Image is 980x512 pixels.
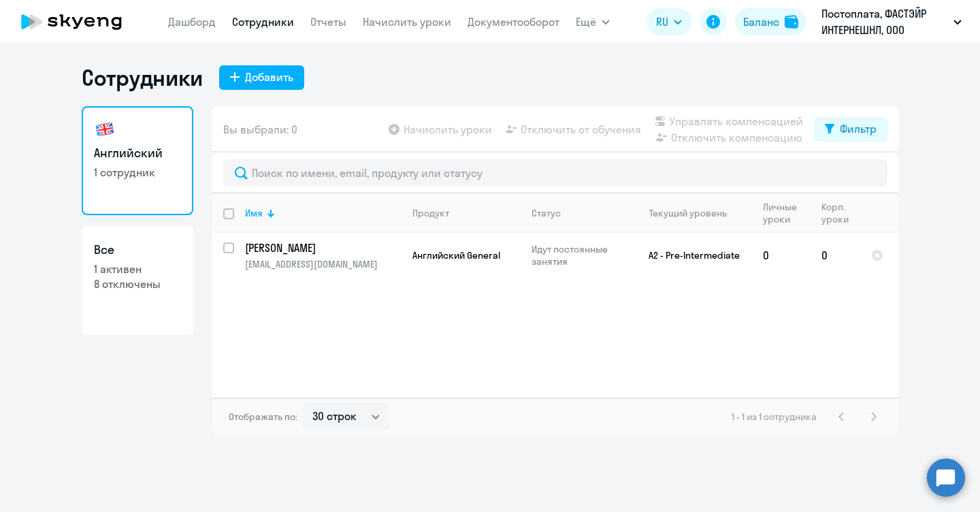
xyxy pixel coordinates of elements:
h1: Сотрудники [82,64,203,91]
img: english [94,118,116,140]
a: Документооборот [468,15,559,29]
div: Продукт [412,207,520,219]
a: Начислить уроки [363,15,451,29]
td: 0 [752,233,811,278]
a: Отчеты [310,15,346,29]
p: 8 отключены [94,276,181,291]
a: Сотрудники [232,15,294,29]
a: Дашборд [168,15,216,29]
h3: Английский [94,144,181,162]
div: Фильтр [840,121,877,137]
div: Корп. уроки [821,201,860,225]
p: 1 активен [94,261,181,276]
div: Статус [532,207,625,219]
span: Отображать по: [229,411,297,423]
button: Постоплата, ФАСТЭЙР ИНТЕРНЕШНЛ, ООО [815,5,968,38]
p: Постоплата, ФАСТЭЙР ИНТЕРНЕШНЛ, ООО [821,5,948,38]
div: Текущий уровень [636,207,751,219]
div: Статус [532,207,561,219]
img: balance [785,15,798,29]
button: Фильтр [814,117,887,142]
div: Личные уроки [763,201,798,225]
span: RU [656,14,668,30]
a: Все1 активен8 отключены [82,226,193,335]
a: [PERSON_NAME] [245,240,401,255]
td: A2 - Pre-Intermediate [625,233,752,278]
div: Продукт [412,207,449,219]
div: Баланс [743,14,779,30]
button: RU [647,8,691,35]
p: [PERSON_NAME] [245,240,399,255]
div: Имя [245,207,263,219]
button: Добавить [219,65,304,90]
div: Имя [245,207,401,219]
button: Балансbalance [735,8,806,35]
div: Личные уроки [763,201,810,225]
button: Ещё [576,8,610,35]
p: Идут постоянные занятия [532,243,625,268]
span: Вы выбрали: 0 [223,121,297,138]
span: 1 - 1 из 1 сотрудника [732,411,817,423]
span: Ещё [576,14,596,30]
p: 1 сотрудник [94,165,181,180]
span: Английский General [412,249,500,261]
p: [EMAIL_ADDRESS][DOMAIN_NAME] [245,258,401,270]
input: Поиск по имени, email, продукту или статусу [223,159,887,187]
div: Корп. уроки [821,201,849,225]
a: Английский1 сотрудник [82,106,193,215]
div: Добавить [245,69,293,85]
td: 0 [811,233,860,278]
div: Текущий уровень [649,207,727,219]
h3: Все [94,241,181,259]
